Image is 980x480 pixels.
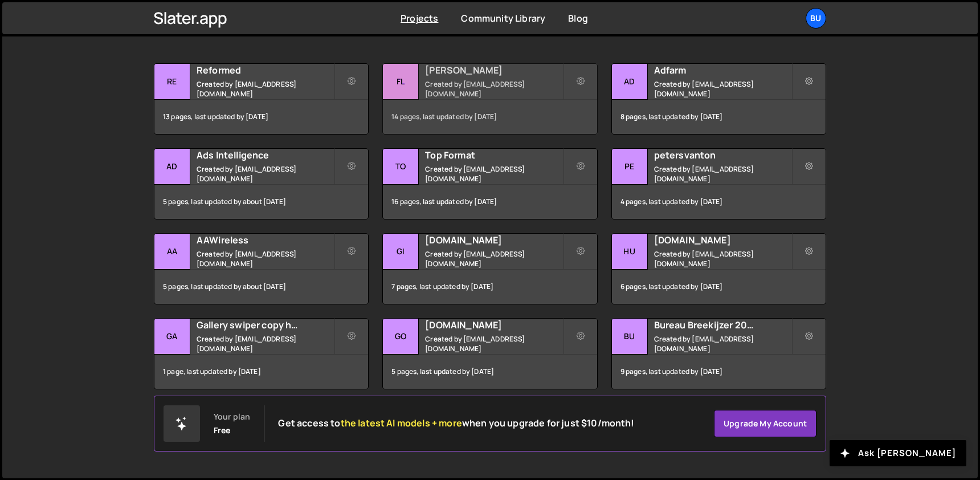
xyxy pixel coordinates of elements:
div: Fl [383,64,419,100]
div: 7 pages, last updated by [DATE] [383,270,597,304]
small: Created by [EMAIL_ADDRESS][DOMAIN_NAME] [654,334,791,353]
a: Community Library [461,12,545,25]
h2: Bureau Breekijzer 2025 [654,319,791,331]
small: Created by [EMAIL_ADDRESS][DOMAIN_NAME] [425,79,562,99]
h2: [DOMAIN_NAME] [425,234,562,246]
div: Free [214,426,231,435]
div: Hu [612,234,648,270]
a: Ad Ads Intelligence Created by [EMAIL_ADDRESS][DOMAIN_NAME] 5 pages, last updated by about [DATE] [154,148,369,219]
a: Projects [401,12,438,25]
h2: Top Format [425,149,562,161]
h2: AAWireless [197,234,334,246]
a: To Top Format Created by [EMAIL_ADDRESS][DOMAIN_NAME] 16 pages, last updated by [DATE] [382,148,597,219]
small: Created by [EMAIL_ADDRESS][DOMAIN_NAME] [425,249,562,269]
a: Bu [806,8,826,29]
div: Your plan [214,412,250,421]
a: Fl [PERSON_NAME] Created by [EMAIL_ADDRESS][DOMAIN_NAME] 14 pages, last updated by [DATE] [382,63,597,135]
div: 4 pages, last updated by [DATE] [612,185,826,219]
h2: [PERSON_NAME] [425,64,562,76]
div: 5 pages, last updated by about [DATE] [154,185,368,219]
div: Ad [154,149,190,185]
h2: Get access to when you upgrade for just $10/month! [278,418,634,429]
h2: petersvanton [654,149,791,161]
h2: Ads Intelligence [197,149,334,161]
div: Go [383,319,419,355]
a: Upgrade my account [714,410,816,437]
span: the latest AI models + more [341,417,462,429]
a: Ad Adfarm Created by [EMAIL_ADDRESS][DOMAIN_NAME] 8 pages, last updated by [DATE] [611,63,826,135]
div: 9 pages, last updated by [DATE] [612,355,826,389]
a: Bu Bureau Breekijzer 2025 Created by [EMAIL_ADDRESS][DOMAIN_NAME] 9 pages, last updated by [DATE] [611,318,826,389]
small: Created by [EMAIL_ADDRESS][DOMAIN_NAME] [654,79,791,99]
div: 5 pages, last updated by about [DATE] [154,270,368,304]
div: Ga [154,319,190,355]
h2: Adfarm [654,64,791,76]
h2: [DOMAIN_NAME] [425,319,562,331]
small: Created by [EMAIL_ADDRESS][DOMAIN_NAME] [197,334,334,353]
h2: Gallery swiper copy huurper [197,319,334,331]
div: 16 pages, last updated by [DATE] [383,185,597,219]
div: 8 pages, last updated by [DATE] [612,100,826,134]
a: AA AAWireless Created by [EMAIL_ADDRESS][DOMAIN_NAME] 5 pages, last updated by about [DATE] [154,233,369,304]
a: Hu [DOMAIN_NAME] Created by [EMAIL_ADDRESS][DOMAIN_NAME] 6 pages, last updated by [DATE] [611,233,826,304]
div: To [383,149,419,185]
a: Re Reformed Created by [EMAIL_ADDRESS][DOMAIN_NAME] 13 pages, last updated by [DATE] [154,63,369,135]
div: 5 pages, last updated by [DATE] [383,355,597,389]
small: Created by [EMAIL_ADDRESS][DOMAIN_NAME] [425,334,562,353]
div: 13 pages, last updated by [DATE] [154,100,368,134]
div: Ad [612,64,648,100]
button: Ask [PERSON_NAME] [830,440,966,466]
small: Created by [EMAIL_ADDRESS][DOMAIN_NAME] [197,249,334,269]
small: Created by [EMAIL_ADDRESS][DOMAIN_NAME] [654,164,791,184]
a: Gi [DOMAIN_NAME] Created by [EMAIL_ADDRESS][DOMAIN_NAME] 7 pages, last updated by [DATE] [382,233,597,304]
small: Created by [EMAIL_ADDRESS][DOMAIN_NAME] [654,249,791,269]
div: AA [154,234,190,270]
div: 1 page, last updated by [DATE] [154,355,368,389]
div: 14 pages, last updated by [DATE] [383,100,597,134]
small: Created by [EMAIL_ADDRESS][DOMAIN_NAME] [197,79,334,99]
h2: Reformed [197,64,334,76]
div: Gi [383,234,419,270]
a: Ga Gallery swiper copy huurper Created by [EMAIL_ADDRESS][DOMAIN_NAME] 1 page, last updated by [D... [154,318,369,389]
a: Go [DOMAIN_NAME] Created by [EMAIL_ADDRESS][DOMAIN_NAME] 5 pages, last updated by [DATE] [382,318,597,389]
small: Created by [EMAIL_ADDRESS][DOMAIN_NAME] [197,164,334,184]
div: Bu [612,319,648,355]
small: Created by [EMAIL_ADDRESS][DOMAIN_NAME] [425,164,562,184]
div: 6 pages, last updated by [DATE] [612,270,826,304]
a: pe petersvanton Created by [EMAIL_ADDRESS][DOMAIN_NAME] 4 pages, last updated by [DATE] [611,148,826,219]
h2: [DOMAIN_NAME] [654,234,791,246]
a: Blog [568,12,588,25]
div: pe [612,149,648,185]
div: Re [154,64,190,100]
